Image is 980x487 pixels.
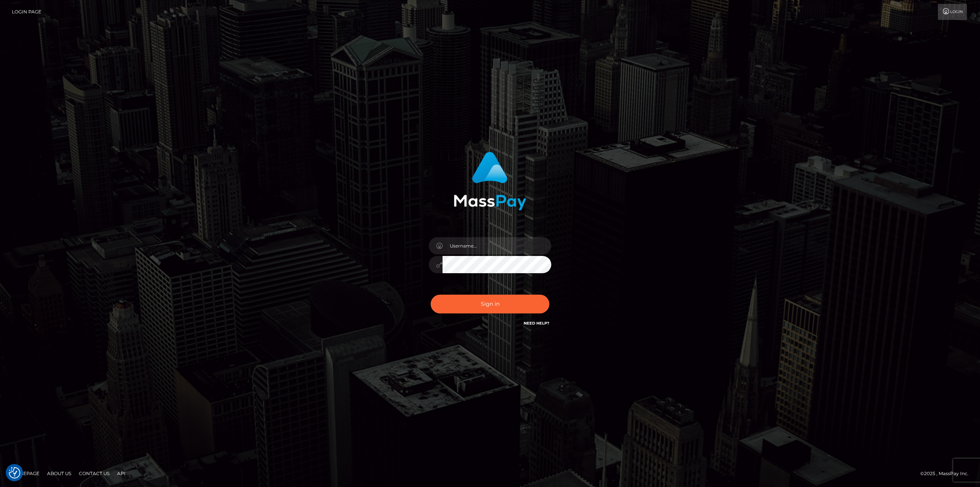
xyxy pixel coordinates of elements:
a: Need Help? [524,321,549,326]
img: MassPay Login [454,152,526,210]
a: Homepage [8,467,42,479]
a: API [114,467,129,479]
img: Revisit consent button [9,467,20,479]
a: Login [938,4,967,20]
button: Consent Preferences [9,467,20,479]
input: Username... [443,237,551,254]
a: Login Page [12,4,41,20]
div: © 2025 , MassPay Inc. [920,469,974,478]
button: Sign in [431,295,549,313]
a: Contact Us [76,467,113,479]
a: About Us [44,467,74,479]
